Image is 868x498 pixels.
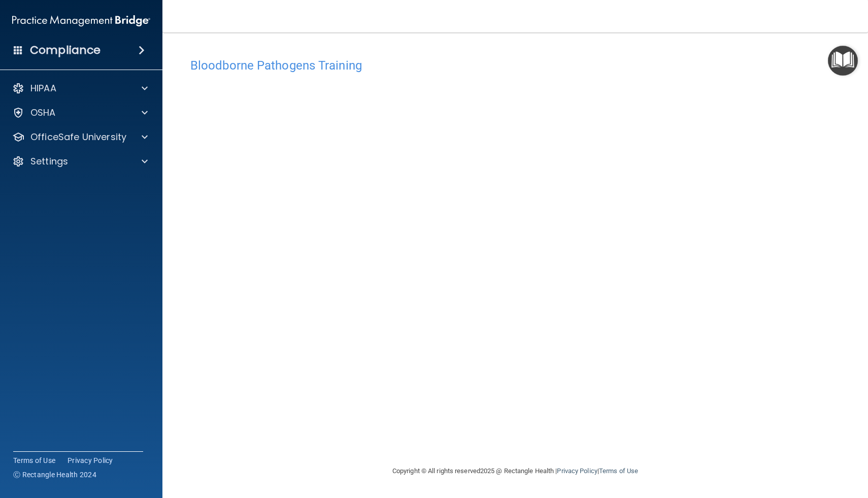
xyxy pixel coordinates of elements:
a: HIPAA [12,82,148,94]
a: OfficeSafe University [12,131,148,143]
iframe: bbp [190,78,840,390]
a: Settings [12,155,148,168]
a: OSHA [12,107,148,119]
p: Settings [30,155,68,168]
a: Terms of Use [13,455,55,466]
a: Privacy Policy [557,467,597,475]
h4: Bloodborne Pathogens Training [190,59,840,72]
p: OSHA [30,107,56,119]
a: Privacy Policy [68,455,113,466]
img: PMB logo [12,11,150,31]
p: HIPAA [30,82,56,94]
div: Copyright © All rights reserved 2025 @ Rectangle Health | | [330,455,700,487]
button: Open Resource Center [828,46,858,76]
iframe: Drift Widget Chat Controller [692,426,856,467]
h4: Compliance [30,43,101,57]
span: Ⓒ Rectangle Health 2024 [13,470,96,480]
p: OfficeSafe University [30,131,126,143]
a: Terms of Use [599,467,638,475]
